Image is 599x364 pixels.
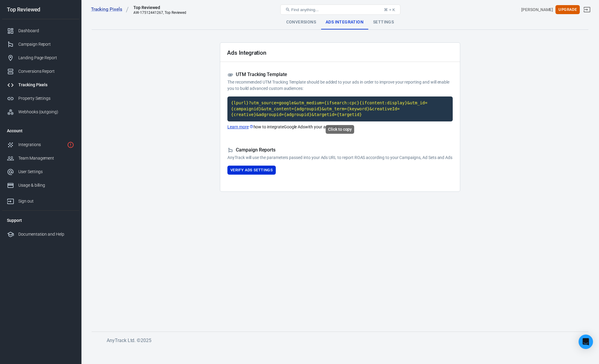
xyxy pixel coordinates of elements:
[227,124,254,130] a: Learn more
[18,82,74,88] div: Tracking Pixels
[227,147,453,153] h5: Campaign Reports
[18,109,74,115] div: Webhooks (outgoing)
[67,141,74,148] svg: 1 networks not verified yet
[18,182,74,188] div: Usage & billing
[18,41,74,47] div: Campaign Report
[2,192,79,208] a: Sign out
[321,15,368,29] div: Ads Integration
[227,124,453,130] p: how to integrate Google Ads with your account.
[227,166,276,175] button: Verify Ads Settings
[2,65,79,78] a: Conversions Report
[555,5,580,14] button: Upgrade
[2,138,79,151] a: Integrations
[18,55,74,61] div: Landing Page Report
[227,96,453,121] code: Click to copy
[227,154,453,161] p: AnyTrack will use the parameters passed into your Ads URL to report ROAS according to your Campai...
[133,5,186,11] div: Top Reviewed
[18,198,74,204] div: Sign out
[2,24,79,38] a: Dashboard
[281,15,321,29] div: Conversions
[18,68,74,75] div: Conversions Report
[227,50,266,56] h2: Ads Integration
[2,213,79,228] li: Support
[2,179,79,192] a: Usage & billing
[2,7,79,12] div: Top Reviewed
[133,11,186,15] div: AW-17512441267, Top Reviewed
[18,95,74,102] div: Property Settings
[227,79,453,92] p: The recommended UTM Tracking Template should be added to your ads in order to improve your report...
[227,72,453,78] h5: UTM Tracking Template
[2,151,79,165] a: Team Management
[579,335,593,349] div: Open Intercom Messenger
[91,6,129,13] a: Tracking Pixels
[18,169,74,175] div: User Settings
[107,337,557,344] h6: AnyTrack Ltd. © 2025
[368,15,399,29] div: Settings
[18,28,74,34] div: Dashboard
[18,231,74,237] div: Documentation and Help
[580,2,594,17] a: Sign out
[280,5,400,15] button: Find anything...⌘ + K
[291,8,319,12] span: Find anything...
[2,38,79,51] a: Campaign Report
[18,155,74,161] div: Team Management
[2,78,79,92] a: Tracking Pixels
[521,7,553,13] div: Account id: vBYNLn0g
[18,142,65,148] div: Integrations
[326,125,354,134] div: Click to copy
[384,8,395,12] div: ⌘ + K
[2,51,79,65] a: Landing Page Report
[2,124,79,138] li: Account
[2,165,79,179] a: User Settings
[2,92,79,105] a: Property Settings
[2,105,79,119] a: Webhooks (outgoing)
